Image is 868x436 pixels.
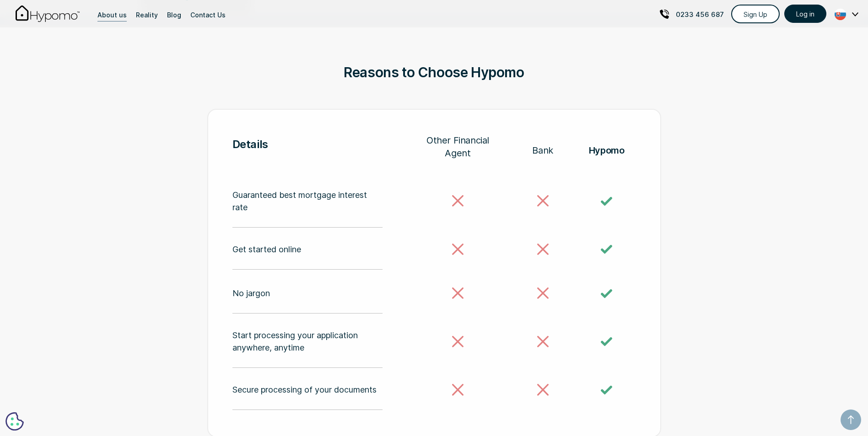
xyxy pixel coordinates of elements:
[232,190,367,212] font: Guaranteed best mortgage interest rate
[5,412,24,431] button: Cookie Preferences
[136,9,158,21] div: Reality
[232,288,270,298] font: No jargon
[190,9,226,21] div: Contact Us
[167,9,181,21] div: Blog
[784,5,826,23] a: Log in
[731,5,780,23] a: Sign Up
[232,385,377,394] font: Secure processing of your documents
[232,137,399,152] h1: Details
[232,330,358,352] font: Start processing your application anywhere, anytime
[97,9,127,21] div: About us
[660,3,724,25] a: 0233 456 687
[676,8,724,21] p: 0233 456 687
[589,144,625,157] h1: Hypomo
[426,135,489,159] font: Other Financial Agent
[232,245,301,254] font: Get started online
[207,58,661,86] h1: Reasons to Choose Hypomo
[532,144,553,157] h1: Bank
